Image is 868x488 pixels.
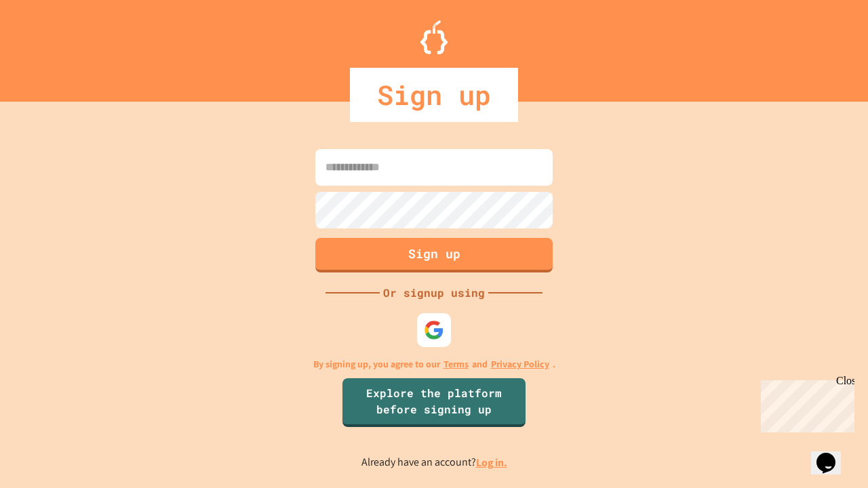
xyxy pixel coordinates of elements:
[420,20,448,54] img: Logo.svg
[380,285,488,301] div: Or signup using
[350,68,518,122] div: Sign up
[315,238,553,272] button: Sign up
[491,357,549,371] a: Privacy Policy
[313,357,555,371] p: By signing up, you agree to our and .
[476,455,507,470] a: Log in.
[361,454,507,471] p: Already have an account?
[424,320,444,340] img: google-icon.svg
[342,378,526,427] a: Explore the platform before signing up
[5,5,94,86] div: Chat with us now!Close
[443,357,469,371] a: Terms
[755,375,854,432] iframe: chat widget
[811,434,854,474] iframe: chat widget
